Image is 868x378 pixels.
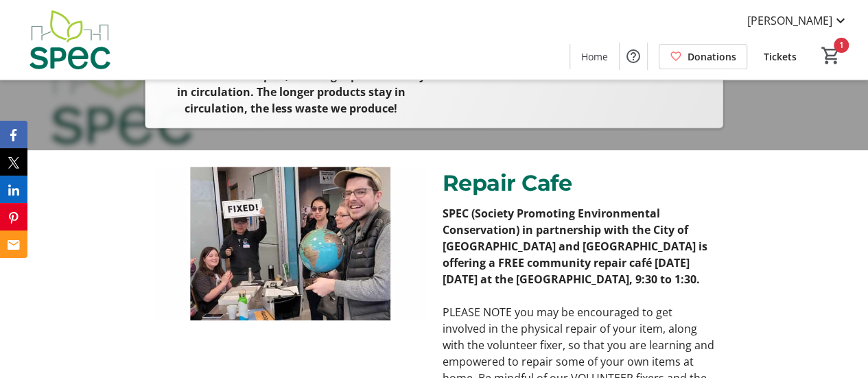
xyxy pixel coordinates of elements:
img: SPEC's Logo [8,5,130,74]
p: Repair Cafe [443,167,716,200]
button: Help [620,43,647,70]
button: [PERSON_NAME] [736,10,860,32]
img: undefined [153,167,426,320]
a: Home [570,44,619,69]
a: Tickets [753,44,808,69]
span: [PERSON_NAME] [747,12,832,29]
span: Tickets [764,49,797,64]
strong: SPEC (Society Promoting Environmental Conservation) in partnership with the City of [GEOGRAPHIC_D... [443,206,707,287]
span: Home [581,49,608,64]
strong: The more we can repair, the longer products stay in circulation. The longer products stay in circ... [157,68,425,116]
a: Donations [659,44,747,69]
button: Cart [819,43,843,68]
span: Donations [688,49,736,64]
